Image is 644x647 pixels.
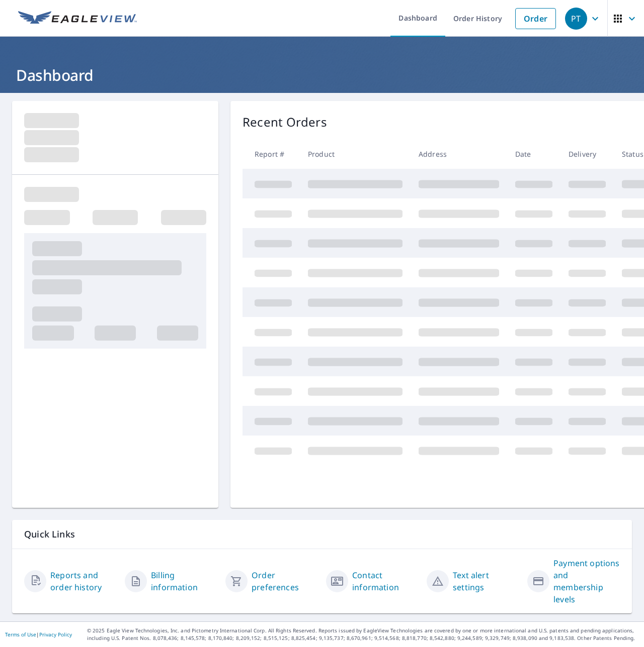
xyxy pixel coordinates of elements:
[243,139,300,169] th: Report #
[39,631,72,638] a: Privacy Policy
[50,569,117,593] a: Reports and order history
[411,139,507,169] th: Address
[300,139,411,169] th: Product
[352,569,419,593] a: Contact information
[5,631,36,638] a: Terms of Use
[18,11,137,26] img: EV Logo
[87,627,639,642] p: © 2025 Eagle View Technologies, Inc. and Pictometry International Corp. All Rights Reserved. Repo...
[151,569,217,593] a: Billing information
[507,139,560,169] th: Date
[560,139,614,169] th: Delivery
[252,569,318,593] a: Order preferences
[24,528,620,541] p: Quick Links
[12,65,632,85] h1: Dashboard
[5,631,72,637] p: |
[453,569,519,593] a: Text alert settings
[553,557,620,605] a: Payment options and membership levels
[515,8,556,29] a: Order
[243,113,327,131] p: Recent Orders
[565,8,587,30] div: PT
